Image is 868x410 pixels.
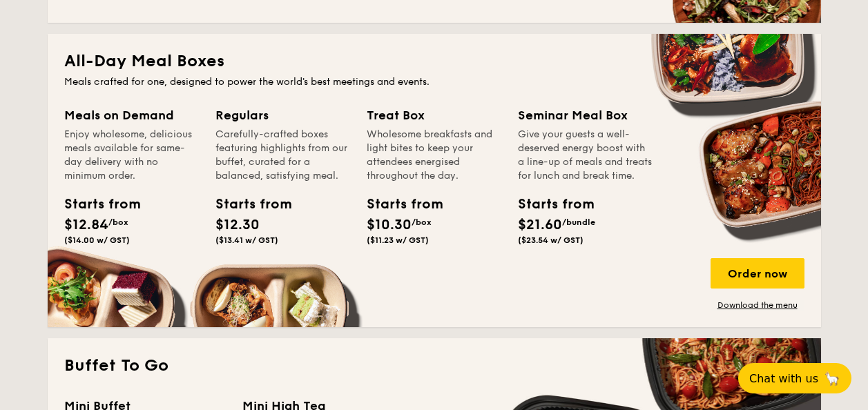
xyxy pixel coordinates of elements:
[108,217,128,227] span: /box
[215,194,278,215] div: Starts from
[64,217,108,233] span: $12.84
[367,217,412,233] span: $10.30
[64,106,199,125] div: Meals on Demand
[518,235,584,245] span: ($23.54 w/ GST)
[562,217,595,227] span: /bundle
[64,235,130,245] span: ($14.00 w/ GST)
[64,128,199,183] div: Enjoy wholesome, delicious meals available for same-day delivery with no minimum order.
[518,128,653,183] div: Give your guests a well-deserved energy boost with a line-up of meals and treats for lunch and br...
[412,217,432,227] span: /box
[215,106,350,125] div: Regulars
[64,355,804,377] h2: Buffet To Go
[367,235,429,245] span: ($11.23 w/ GST)
[367,128,501,183] div: Wholesome breakfasts and light bites to keep your attendees energised throughout the day.
[824,371,840,387] span: 🦙
[367,194,429,215] div: Starts from
[215,217,260,233] span: $12.30
[749,372,818,385] span: Chat with us
[518,194,580,215] div: Starts from
[711,258,804,289] div: Order now
[215,128,350,183] div: Carefully-crafted boxes featuring highlights from our buffet, curated for a balanced, satisfying ...
[518,217,562,233] span: $21.60
[711,300,804,311] a: Download the menu
[64,50,804,72] h2: All-Day Meal Boxes
[64,194,126,215] div: Starts from
[215,235,278,245] span: ($13.41 w/ GST)
[367,106,501,125] div: Treat Box
[518,106,653,125] div: Seminar Meal Box
[738,363,851,393] button: Chat with us🦙
[64,75,804,89] div: Meals crafted for one, designed to power the world's best meetings and events.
